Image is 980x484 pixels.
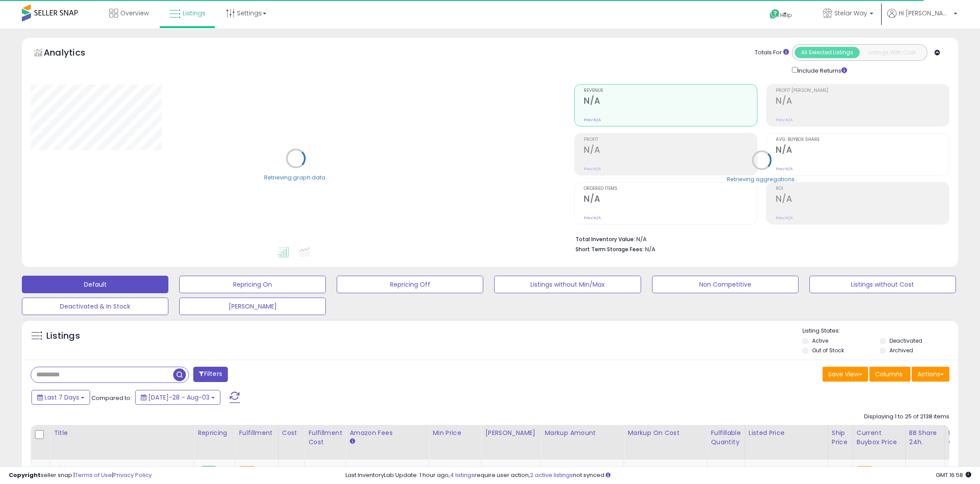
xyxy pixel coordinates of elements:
[54,428,190,438] div: Title
[763,2,809,28] a: Help
[494,276,641,293] button: Listings without Min/Max
[887,9,957,28] a: Hi [PERSON_NAME]
[337,276,483,293] button: Repricing Off
[780,11,792,19] span: Help
[56,466,68,484] img: 31HrvOKbbeL._SL40_.jpg
[802,327,958,335] p: Listing States:
[308,466,339,474] div: 5.9
[91,394,132,402] span: Compared to:
[46,330,80,342] h5: Listings
[198,428,231,438] div: Repricing
[869,367,910,382] button: Columns
[749,428,824,438] div: Listed Price
[875,370,903,379] span: Columns
[239,428,274,438] div: Fulfillment
[75,471,112,479] a: Terms of Use
[179,276,326,293] button: Repricing On
[44,46,102,61] h5: Analytics
[282,428,301,438] div: Cost
[909,466,938,474] div: 50%
[135,390,220,405] button: [DATE]-28 - Aug-03
[812,347,844,354] label: Out of Stock
[349,466,422,473] div: $10 - $10.76
[864,413,949,421] div: Displaying 1 to 25 of 2138 items
[755,49,789,57] div: Totals For
[349,438,355,445] small: Amazon Fees.
[834,9,867,18] span: Stelar Way
[912,367,949,382] button: Actions
[859,47,924,58] button: Listings With Cost
[120,9,149,18] span: Overview
[812,337,828,344] label: Active
[485,466,501,474] a: 36.45
[193,367,227,382] button: Filters
[544,428,620,438] div: Markup Amount
[544,466,558,474] strong: Min:
[889,347,913,354] label: Archived
[183,9,206,18] span: Listings
[711,428,741,447] div: Fulfillable Quantity
[936,471,971,479] span: 2025-08-11 16:58 GMT
[432,466,448,474] a: 32.00
[909,428,941,447] div: BB Share 24h.
[889,337,922,344] label: Deactivated
[485,428,537,438] div: [PERSON_NAME]
[432,428,478,438] div: Min Price
[857,466,873,476] small: FBA
[899,9,951,18] span: Hi [PERSON_NAME]
[949,466,977,474] div: FBA: 1
[628,466,700,482] div: %
[795,47,860,58] button: All Selected Listings
[624,425,707,459] th: The percentage added to the cost of goods (COGS) that forms the calculator for Min & Max prices.
[450,471,474,479] a: 4 listings
[832,428,849,447] div: Ship Price
[711,466,738,474] div: 5
[544,466,617,474] p: 3.48
[345,471,971,480] div: Last InventoryLab Update: 1 hour ago, require user action, not synced.
[749,466,821,474] div: $36.45
[22,276,168,293] button: Default
[113,471,152,479] a: Privacy Policy
[31,390,90,405] button: Last 7 Days
[9,471,41,479] strong: Copyright
[45,393,79,402] span: Last 7 Days
[264,173,328,181] div: Retrieving graph data..
[749,466,788,474] b: Listed Price:
[727,175,797,183] div: Retrieving aggregations..
[769,9,780,20] i: Get Help
[641,466,656,474] a: 20.26
[239,466,255,476] small: FBA
[857,428,902,447] div: Current Buybox Price
[875,466,892,474] span: 36.44
[823,367,868,382] button: Save View
[9,471,152,480] div: seller snap | |
[809,276,956,293] button: Listings without Cost
[628,466,641,474] b: Min:
[22,298,168,315] button: Deactivated & In Stock
[179,298,326,315] button: [PERSON_NAME]
[530,471,573,479] a: 2 active listings
[628,428,703,438] div: Markup on Cost
[308,428,342,447] div: Fulfillment Cost
[832,466,846,474] div: 0.00
[785,65,858,75] div: Include Returns
[282,466,294,474] a: 17.18
[652,276,799,293] button: Non Competitive
[148,393,209,402] span: [DATE]-28 - Aug-03
[349,428,425,438] div: Amazon Fees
